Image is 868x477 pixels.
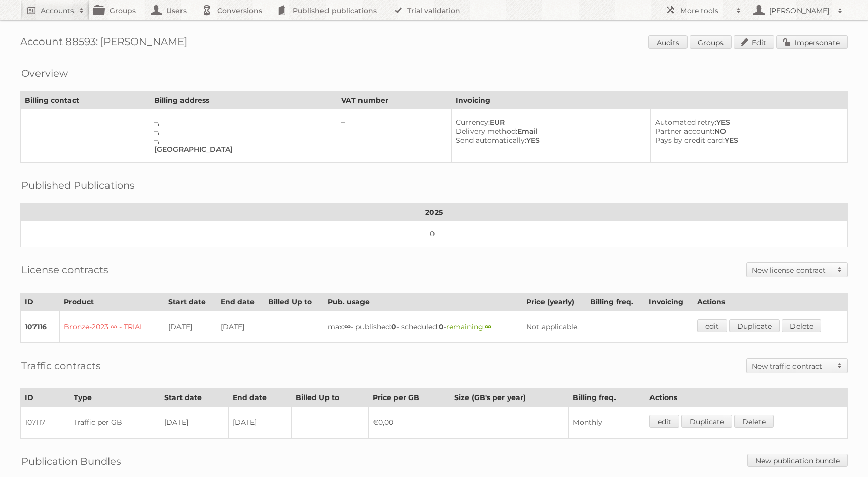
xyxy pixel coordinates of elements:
[655,136,725,145] span: Pays by credit card:
[456,136,526,145] span: Send automatically:
[154,145,329,154] div: [GEOGRAPHIC_DATA]
[150,92,337,109] th: Billing address
[344,322,351,331] strong: ∞
[782,319,821,332] a: Delete
[21,293,60,311] th: ID
[391,322,396,331] strong: 0
[291,389,368,407] th: Billed Up to
[59,293,164,311] th: Product
[568,407,645,439] td: Monthly
[752,265,832,275] h2: New license contract
[323,311,522,343] td: max: - published: - scheduled: -
[21,454,121,469] h2: Publication Bundles
[216,311,264,343] td: [DATE]
[164,293,216,311] th: Start date
[697,319,727,332] a: edit
[655,136,839,145] div: YES
[369,389,450,407] th: Price per GB
[21,66,68,81] h2: Overview
[645,389,847,407] th: Actions
[154,136,329,145] div: –,
[41,6,74,16] h2: Accounts
[452,92,848,109] th: Invoicing
[690,35,732,49] a: Groups
[21,358,101,373] h2: Traffic contracts
[21,311,60,343] td: 107116
[21,407,69,439] td: 107117
[485,322,491,331] strong: ∞
[69,407,160,439] td: Traffic per GB
[693,293,848,311] th: Actions
[456,117,642,127] div: EUR
[21,389,69,407] th: ID
[446,322,491,331] span: remaining:
[776,35,848,49] a: Impersonate
[586,293,644,311] th: Billing freq.
[456,127,642,136] div: Email
[216,293,264,311] th: End date
[655,127,714,136] span: Partner account:
[228,389,291,407] th: End date
[568,389,645,407] th: Billing freq.
[456,136,642,145] div: YES
[21,221,848,247] td: 0
[20,35,848,51] h1: Account 88593: [PERSON_NAME]
[832,359,847,373] span: Toggle
[21,262,108,277] h2: License contracts
[747,359,847,373] a: New traffic contract
[154,117,329,127] div: –,
[164,311,216,343] td: [DATE]
[655,117,839,127] div: YES
[681,415,732,428] a: Duplicate
[228,407,291,439] td: [DATE]
[369,407,450,439] td: €0,00
[154,127,329,136] div: –,
[649,415,679,428] a: edit
[752,361,832,371] h2: New traffic contract
[747,454,848,467] a: New publication bundle
[734,35,774,49] a: Edit
[522,293,586,311] th: Price (yearly)
[832,263,847,277] span: Toggle
[160,389,229,407] th: Start date
[734,415,774,428] a: Delete
[439,322,444,331] strong: 0
[21,92,150,109] th: Billing contact
[648,35,688,49] a: Audits
[456,127,517,136] span: Delivery method:
[456,117,490,127] span: Currency:
[323,293,522,311] th: Pub. usage
[160,407,229,439] td: [DATE]
[767,6,833,16] h2: [PERSON_NAME]
[747,263,847,277] a: New license contract
[337,109,452,163] td: –
[655,117,716,127] span: Automated retry:
[655,127,839,136] div: NO
[21,204,848,221] th: 2025
[337,92,452,109] th: VAT number
[264,293,323,311] th: Billed Up to
[59,311,164,343] td: Bronze-2023 ∞ - TRIAL
[644,293,693,311] th: Invoicing
[680,6,731,16] h2: More tools
[21,178,135,193] h2: Published Publications
[522,311,693,343] td: Not applicable.
[450,389,569,407] th: Size (GB's per year)
[69,389,160,407] th: Type
[729,319,780,332] a: Duplicate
